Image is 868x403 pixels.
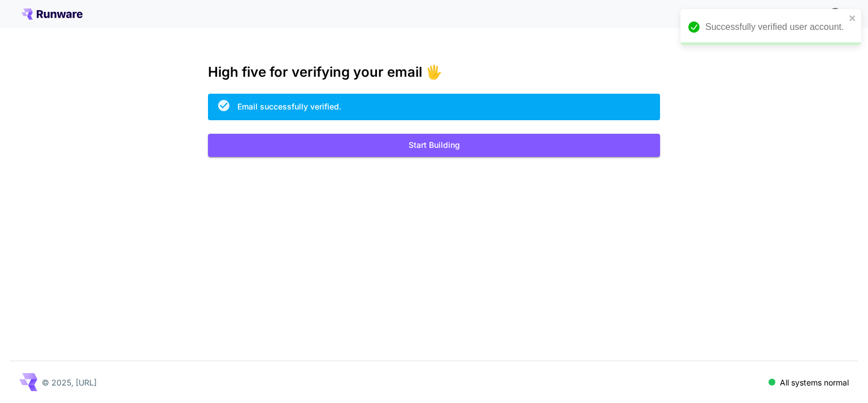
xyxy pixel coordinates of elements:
[208,134,660,157] button: Start Building
[42,376,97,388] p: © 2025, [URL]
[780,376,849,388] p: All systems normal
[208,64,660,80] h3: High five for verifying your email 🖐️
[849,14,857,23] button: close
[824,2,847,25] button: In order to qualify for free credit, you need to sign up with a business email address and click ...
[705,20,845,34] div: Successfully verified user account.
[237,100,341,112] div: Email successfully verified.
